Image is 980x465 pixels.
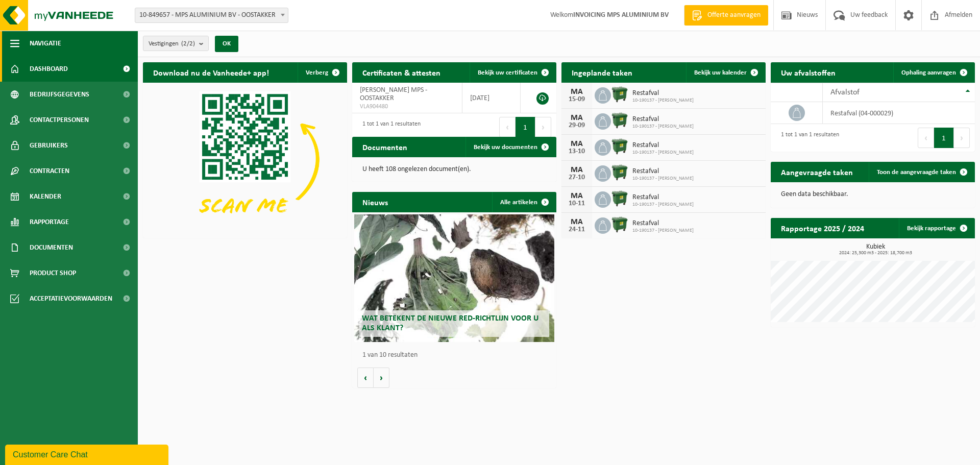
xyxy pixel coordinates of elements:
div: MA [567,140,587,148]
a: Bekijk rapportage [899,218,974,238]
img: WB-1100-HPE-GN-01 [611,164,628,181]
span: Bekijk uw documenten [474,144,537,151]
h2: Nieuws [352,192,398,212]
span: Ophaling aanvragen [901,69,956,76]
span: Contactpersonen [30,107,89,133]
h2: Download nu de Vanheede+ app! [143,62,279,82]
span: 10-190137 - [PERSON_NAME] [632,97,694,104]
a: Bekijk uw certificaten [470,62,555,83]
span: 2024: 25,300 m3 - 2025: 18,700 m3 [776,251,975,256]
a: Offerte aanvragen [684,5,768,26]
span: 10-190137 - [PERSON_NAME] [632,124,694,130]
span: Rapportage [30,209,69,235]
span: Documenten [30,235,73,260]
span: Dashboard [30,56,68,82]
h2: Certificaten & attesten [352,62,451,82]
button: 1 [516,117,535,137]
div: 29-09 [567,122,587,129]
div: 27-10 [567,174,587,181]
span: Afvalstof [830,88,860,96]
span: Contracten [30,158,69,184]
span: Kalender [30,184,61,209]
div: 15-09 [567,96,587,103]
button: Next [535,117,551,137]
h2: Ingeplande taken [561,62,643,82]
div: 13-10 [567,148,587,155]
img: Download de VHEPlus App [143,83,347,236]
span: Vestigingen [149,36,195,52]
span: 10-190137 - [PERSON_NAME] [632,176,694,182]
div: MA [567,88,587,96]
span: Bekijk uw certificaten [478,69,537,76]
a: Toon de aangevraagde taken [869,162,974,182]
p: 1 van 10 resultaten [362,352,551,359]
iframe: chat widget [5,443,170,465]
span: Restafval [632,115,694,124]
a: Wat betekent de nieuwe RED-richtlijn voor u als klant? [354,214,554,342]
a: Ophaling aanvragen [893,62,974,83]
td: restafval (04-000029) [823,102,975,124]
span: 10-190137 - [PERSON_NAME] [632,150,694,156]
span: Navigatie [30,31,61,56]
span: 10-190137 - [PERSON_NAME] [632,228,694,234]
span: Verberg [306,69,328,76]
h2: Uw afvalstoffen [771,62,846,82]
span: VLA904480 [360,103,454,111]
h2: Rapportage 2025 / 2024 [771,218,874,238]
span: Gebruikers [30,133,68,158]
td: [DATE] [462,83,521,113]
a: Alle artikelen [492,192,555,212]
span: 10-849657 - MPS ALUMINIUM BV - OOSTAKKER [135,8,288,22]
span: [PERSON_NAME] MPS - OOSTAKKER [360,86,427,102]
div: 24-11 [567,226,587,233]
span: Bekijk uw kalender [694,69,747,76]
p: Geen data beschikbaar. [781,191,965,198]
span: Toon de aangevraagde taken [877,169,956,176]
span: Bedrijfsgegevens [30,82,89,107]
span: Restafval [632,167,694,176]
span: 10-849657 - MPS ALUMINIUM BV - OOSTAKKER [135,8,288,23]
span: Offerte aanvragen [705,10,763,20]
h2: Documenten [352,137,418,157]
img: WB-1100-HPE-GN-01 [611,112,628,129]
span: Acceptatievoorwaarden [30,286,112,311]
button: OK [215,36,238,52]
button: Volgende [374,368,389,388]
div: 1 tot 1 van 1 resultaten [776,127,839,149]
a: Bekijk uw kalender [686,62,765,83]
div: MA [567,218,587,226]
div: MA [567,192,587,200]
div: MA [567,114,587,122]
span: Restafval [632,141,694,150]
img: WB-1100-HPE-GN-01 [611,190,628,207]
img: WB-1100-HPE-GN-01 [611,138,628,155]
span: Restafval [632,193,694,202]
a: Bekijk uw documenten [465,137,555,157]
img: WB-1100-HPE-GN-01 [611,216,628,233]
div: 10-11 [567,200,587,207]
span: Restafval [632,219,694,228]
button: Vorige [357,368,374,388]
button: 1 [934,128,954,148]
span: Wat betekent de nieuwe RED-richtlijn voor u als klant? [362,314,538,332]
p: U heeft 108 ongelezen document(en). [362,166,546,173]
strong: INVOICING MPS ALUMINIUM BV [573,11,669,19]
h2: Aangevraagde taken [771,162,863,182]
button: Previous [499,117,516,137]
button: Vestigingen(2/2) [143,36,209,51]
button: Next [954,128,970,148]
button: Verberg [298,62,346,83]
img: WB-1100-HPE-GN-01 [611,86,628,103]
span: 10-190137 - [PERSON_NAME] [632,202,694,208]
span: Product Shop [30,260,76,286]
span: Restafval [632,89,694,97]
count: (2/2) [181,40,195,47]
div: MA [567,166,587,174]
button: Previous [918,128,934,148]
div: 1 tot 1 van 1 resultaten [357,116,421,138]
h3: Kubiek [776,243,975,256]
